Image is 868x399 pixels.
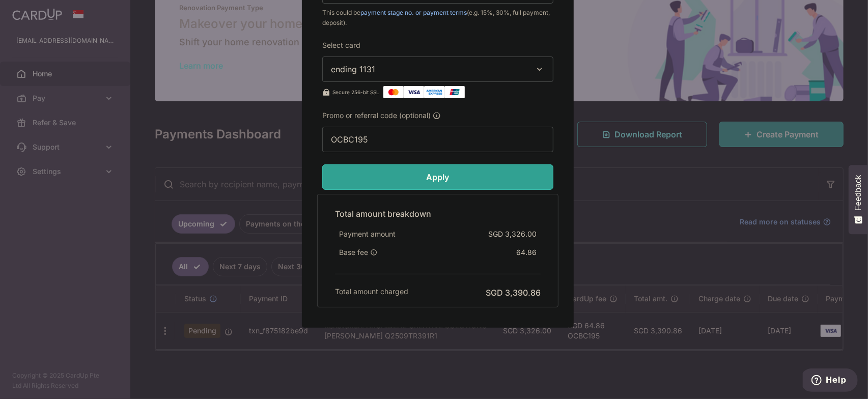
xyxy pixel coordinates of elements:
[360,9,467,16] a: payment stage no. or payment terms
[854,175,863,211] span: Feedback
[331,64,375,74] span: ending 1131
[339,247,368,258] span: Base fee
[383,86,404,98] img: Mastercard
[512,243,541,262] div: 64.86
[803,368,858,394] iframe: Opens a widget where you can find more information
[322,56,553,82] button: ending 1131
[849,165,868,234] button: Feedback - Show survey
[335,208,541,220] h5: Total amount breakdown
[404,86,424,98] img: Visa
[486,287,541,299] h6: SGD 3,390.86
[335,287,408,297] h6: Total amount charged
[484,225,541,243] div: SGD 3,326.00
[335,225,400,243] div: Payment amount
[322,110,431,121] span: Promo or referral code (optional)
[322,40,360,50] label: Select card
[322,8,553,28] span: This could be (e.g. 15%, 30%, full payment, deposit).
[444,86,465,98] img: UnionPay
[424,86,444,98] img: American Express
[322,164,553,190] input: Apply
[332,88,379,96] span: Secure 256-bit SSL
